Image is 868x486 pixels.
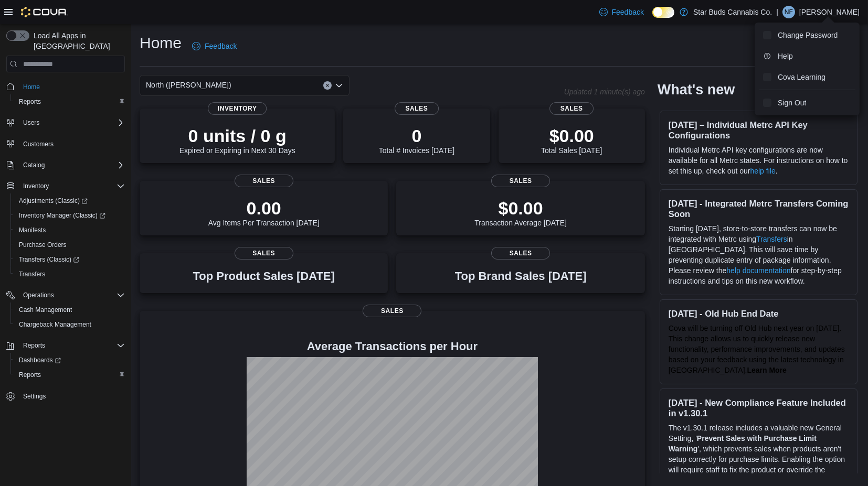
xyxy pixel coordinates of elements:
[15,224,125,236] span: Manifests
[15,369,125,381] span: Reports
[15,239,125,251] span: Purchase Orders
[19,320,91,329] span: Chargeback Management
[669,308,849,319] h3: [DATE] - Old Hub End Date
[15,195,92,207] a: Adjustments (Classic)
[595,2,648,23] a: Feedback
[19,390,50,403] a: Settings
[23,392,46,401] span: Settings
[759,94,855,111] button: Sign Out
[726,266,790,275] a: help documentation
[208,102,267,115] span: Inventory
[208,198,320,227] div: Avg Items Per Transaction [DATE]
[15,95,45,108] a: Reports
[15,268,49,280] a: Transfers
[2,288,129,303] button: Operations
[19,211,105,220] span: Inventory Manager (Classic)
[669,120,849,141] h3: [DATE] – Individual Metrc API Key Configurations
[15,318,125,331] span: Chargeback Management
[19,289,58,301] button: Operations
[782,6,795,18] div: Noah Folino
[6,74,125,431] nav: Complex example
[188,36,241,57] a: Feedback
[19,356,61,364] span: Dashboards
[652,18,653,18] span: Dark Mode
[2,136,129,152] button: Customers
[10,237,129,252] button: Purchase Orders
[2,179,129,193] button: Inventory
[759,69,855,85] button: Cova Learning
[15,318,96,331] a: Chargeback Management
[19,138,58,150] a: Customers
[19,306,72,314] span: Cash Management
[778,72,825,82] span: Cova Learning
[19,81,44,93] a: Home
[15,209,125,222] span: Inventory Manager (Classic)
[669,324,845,374] span: Cova will be turning off Old Hub next year on [DATE]. This change allows us to quickly release ne...
[693,6,772,18] p: Star Buds Cannabis Co.
[19,159,125,171] span: Catalog
[10,317,129,332] button: Chargeback Management
[19,255,79,264] span: Transfers (Classic)
[15,224,50,236] a: Manifests
[669,145,849,176] p: Individual Metrc API key configurations are now available for all Metrc states. For instructions ...
[669,198,849,219] h3: [DATE] - Integrated Metrc Transfers Coming Soon
[363,305,421,317] span: Sales
[23,341,45,350] span: Reports
[2,158,129,172] button: Catalog
[19,270,45,278] span: Transfers
[778,98,806,108] span: Sign Out
[2,388,129,404] button: Settings
[179,125,295,155] div: Expired or Expiring in Next 30 Days
[19,80,125,93] span: Home
[10,193,129,208] a: Adjustments (Classic)
[19,339,49,352] button: Reports
[10,252,129,267] a: Transfers (Classic)
[15,209,110,222] a: Inventory Manager (Classic)
[549,102,594,115] span: Sales
[541,125,602,155] div: Total Sales [DATE]
[146,79,231,91] span: North ([PERSON_NAME])
[29,30,125,51] span: Load All Apps in [GEOGRAPHIC_DATA]
[19,197,88,205] span: Adjustments (Classic)
[23,83,40,91] span: Home
[759,27,855,44] button: Change Password
[19,116,125,129] span: Users
[15,268,125,280] span: Transfers
[23,182,49,190] span: Inventory
[19,137,125,150] span: Customers
[2,79,129,94] button: Home
[10,223,129,237] button: Manifests
[564,88,645,96] p: Updated 1 minute(s) ago
[778,30,838,40] span: Change Password
[323,81,332,90] button: Clear input
[10,208,129,223] a: Inventory Manager (Classic)
[747,366,786,374] a: Learn More
[15,369,45,381] a: Reports
[10,368,129,382] button: Reports
[785,6,793,18] span: NF
[140,33,182,53] h1: Home
[15,239,71,251] a: Purchase Orders
[756,235,787,243] a: Transfers
[193,270,335,283] h3: Top Product Sales [DATE]
[148,340,637,353] h4: Average Transactions per Hour
[612,7,644,17] span: Feedback
[23,161,45,169] span: Catalog
[23,140,54,148] span: Customers
[19,339,125,352] span: Reports
[2,338,129,353] button: Reports
[669,223,849,286] p: Starting [DATE], store-to-store transfers can now be integrated with Metrc using in [GEOGRAPHIC_D...
[379,125,454,146] p: 0
[541,125,602,146] p: $0.00
[669,434,817,453] strong: Prevent Sales with Purchase Limit Warning
[15,304,76,316] a: Cash Management
[750,167,776,175] a: help file
[15,95,125,108] span: Reports
[19,159,49,171] button: Catalog
[15,253,125,266] span: Transfers (Classic)
[23,291,54,299] span: Operations
[15,253,83,266] a: Transfers (Classic)
[658,81,735,98] h2: What's new
[799,6,860,18] p: [PERSON_NAME]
